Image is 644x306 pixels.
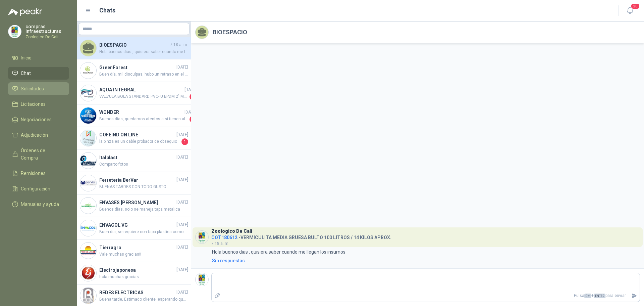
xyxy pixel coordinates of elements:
[8,129,69,141] a: Adjudicación
[77,37,191,59] a: BIOESPACIO7:18 a. m.Hola buenos dias , quisiera saber cuando me llegan los insumos
[21,201,59,208] span: Manuales y ayuda
[8,198,69,211] a: Manuales y ayuda
[8,8,42,16] img: Logo peakr
[211,241,229,246] span: 7:18 a. m.
[21,100,46,108] span: Licitaciones
[99,116,188,123] span: Buenos días, quedamos atentos a si tienen alguna duda adicional
[8,98,69,111] a: Licitaciones
[21,70,31,77] span: Chat
[77,262,191,285] a: Company LogoElectrojaponesa[DATE]hola muchas gracias
[8,51,69,64] a: Inicio
[212,248,345,256] p: Hola buenos dias , quisiera saber cuando me llegan los insumos
[25,35,69,39] p: Zoologico De Cali
[176,64,188,71] span: [DATE]
[80,198,96,214] img: Company Logo
[190,93,196,100] span: 1
[80,62,96,79] img: Company Logo
[8,82,69,95] a: Solicitudes
[99,251,188,258] span: Vale muchas gracias!!
[176,154,188,161] span: [DATE]
[176,222,188,228] span: [DATE]
[77,217,191,239] a: Company LogoENVACOL VG[DATE]Buen día, se requiere con tapa plastica como la imagen indicada asoci...
[99,266,175,274] h4: Electrojaponesa
[213,28,247,37] h2: BIOESPACIO
[584,294,591,298] span: Ctrl
[99,131,175,138] h4: COFEIND ON LINE
[21,170,46,177] span: Remisiones
[99,108,183,116] h4: WONDER
[77,172,191,194] a: Company LogoFerreteria BerVar[DATE]BUENAS TARDES CON TODO GUSTO
[99,6,115,15] h1: Chats
[176,199,188,206] span: [DATE]
[21,131,48,139] span: Adjudicación
[21,116,52,123] span: Negociaciones
[211,235,237,240] span: COT180612
[8,182,69,195] a: Configuración
[99,176,175,184] h4: Ferreteria BerVar
[212,257,245,264] div: Sin respuestas
[21,147,63,162] span: Órdenes de Compra
[77,82,191,104] a: Company LogoAQUA INTEGRAL[DATE]VALVULA BOLA STANDARD PVC- U EPDM 2" MA - REF. 36526 LASTIMOSAMENT...
[77,239,191,262] a: Company LogoTierragro[DATE]Vale muchas gracias!!
[25,24,69,34] p: compras infraestructuras
[8,144,69,164] a: Órdenes de Compra
[21,54,32,61] span: Inicio
[196,273,208,286] img: Company Logo
[170,42,188,48] span: 7:18 a. m.
[184,87,196,93] span: [DATE]
[99,49,188,55] span: Hola buenos dias , quisiera saber cuando me llegan los insumos
[99,296,188,303] span: Buena tarde, Estimado cliente, esperando que se encuentre bien, los amarres que distribuimos solo...
[80,175,96,191] img: Company Logo
[196,231,208,244] img: Company Logo
[77,127,191,149] a: Company LogoCOFEIND ON LINE[DATE]la pinza es un cable probador de obsequio1
[176,289,188,296] span: [DATE]
[77,194,191,217] a: Company LogoENVASES [PERSON_NAME][DATE]Buenos días, solo se maneja tapa metalica
[99,221,175,229] h4: ENVACOL VG
[77,59,191,82] a: Company LogoGreenForest[DATE]Buen día, mil disculpas, hubo un retraso en el stock, pero el día de...
[99,41,169,49] h4: BIOESPACIO
[80,107,96,124] img: Company Logo
[631,3,640,9] span: 20
[8,25,21,38] img: Company Logo
[80,265,96,281] img: Company Logo
[211,233,391,239] h4: - VERMICULITA MEDIA GRUESA BULTO 100 LITROS / 14 KILOS APROX.
[223,290,629,302] p: Pulsa + para enviar
[80,85,96,101] img: Company Logo
[80,288,96,304] img: Company Logo
[212,290,223,302] label: Adjuntar archivos
[99,206,188,213] span: Buenos días, solo se maneja tapa metalica
[99,93,188,100] span: VALVULA BOLA STANDARD PVC- U EPDM 2" MA - REF. 36526 LASTIMOSAMENTE, NO MANEJAMOS FT DDE ACCESORIOS.
[8,167,69,180] a: Remisiones
[181,138,188,145] span: 1
[99,199,175,206] h4: ENVASES [PERSON_NAME]
[99,161,188,168] span: Comparto fotos
[190,116,196,123] span: 1
[99,71,188,78] span: Buen día, mil disculpas, hubo un retraso en el stock, pero el día de ayer se despachó el producto...
[594,294,605,298] span: ENTER
[77,149,191,172] a: Company LogoItalplast[DATE]Comparto fotos
[8,113,69,126] a: Negociaciones
[80,243,96,259] img: Company Logo
[99,154,175,161] h4: Italplast
[624,5,636,17] button: 20
[176,132,188,138] span: [DATE]
[99,138,180,145] span: la pinza es un cable probador de obsequio
[176,244,188,251] span: [DATE]
[99,64,175,71] h4: GreenForest
[80,152,96,169] img: Company Logo
[99,244,175,251] h4: Tierragro
[211,229,252,233] h3: Zoologico De Cali
[176,177,188,183] span: [DATE]
[80,130,96,146] img: Company Logo
[21,185,50,192] span: Configuración
[184,109,196,116] span: [DATE]
[99,289,175,296] h4: REDES ELECTRICAS
[99,184,188,190] span: BUENAS TARDES CON TODO GUSTO
[21,85,44,92] span: Solicitudes
[99,274,188,280] span: hola muchas gracias
[176,267,188,273] span: [DATE]
[99,86,183,93] h4: AQUA INTEGRAL
[99,229,188,235] span: Buen día, se requiere con tapa plastica como la imagen indicada asociada, viene con tapa plastica?
[211,257,640,264] a: Sin respuestas
[629,290,640,302] button: Enviar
